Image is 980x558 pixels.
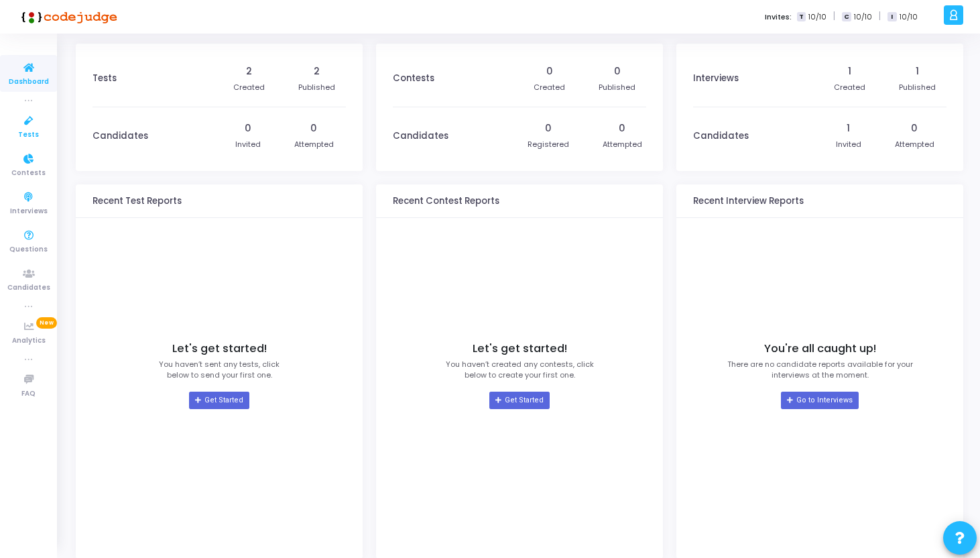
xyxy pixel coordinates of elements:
div: 1 [848,64,851,78]
div: Created [834,82,865,93]
h4: Let's get started! [172,342,267,355]
label: Invites: [765,11,792,23]
span: I [887,12,896,22]
span: Candidates [7,282,50,294]
div: 0 [619,121,625,135]
div: Created [534,82,565,93]
p: You haven’t sent any tests, click below to send your first one. [159,359,280,381]
a: Get Started [489,392,549,409]
h4: Let's get started! [473,342,567,355]
h3: Contests [393,73,434,84]
span: New [36,317,57,329]
div: 0 [546,64,553,78]
span: Tests [18,129,39,141]
a: Go to Interviews [781,392,858,409]
div: 2 [314,64,320,78]
h3: Interviews [693,73,739,84]
div: 0 [911,121,918,135]
h3: Candidates [393,131,448,142]
div: 2 [246,64,252,78]
span: 10/10 [900,11,918,23]
img: logo [17,3,117,30]
p: There are no candidate reports available for your interviews at the moment. [727,359,913,381]
span: Interviews [10,206,48,217]
h3: Tests [93,73,117,84]
h3: Candidates [693,131,749,142]
div: Attempted [294,139,334,150]
div: Attempted [895,139,934,150]
h3: Recent Interview Reports [693,196,804,207]
div: Published [599,82,635,93]
h3: Recent Contest Reports [393,196,499,207]
div: Published [298,82,335,93]
span: 10/10 [854,11,872,23]
div: 0 [310,121,317,135]
div: Invited [836,139,861,150]
div: 1 [916,64,919,78]
span: Questions [9,244,48,256]
span: T [797,12,806,22]
div: Created [233,82,265,93]
span: 10/10 [808,11,826,23]
h4: You're all caught up! [764,342,876,355]
a: Get Started [189,392,249,409]
div: Registered [528,139,569,150]
span: Contests [11,168,46,179]
p: You haven’t created any contests, click below to create your first one. [446,359,594,381]
div: 0 [545,121,552,135]
span: Analytics [12,335,46,347]
div: Published [899,82,936,93]
div: Attempted [603,139,642,150]
h3: Recent Test Reports [93,196,182,207]
span: | [833,9,835,23]
div: Invited [235,139,261,150]
span: Dashboard [9,76,49,88]
span: C [842,12,851,22]
h3: Candidates [93,131,148,142]
div: 0 [245,121,251,135]
div: 1 [847,121,850,135]
span: | [879,9,881,23]
div: 0 [614,64,621,78]
span: FAQ [21,388,36,400]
